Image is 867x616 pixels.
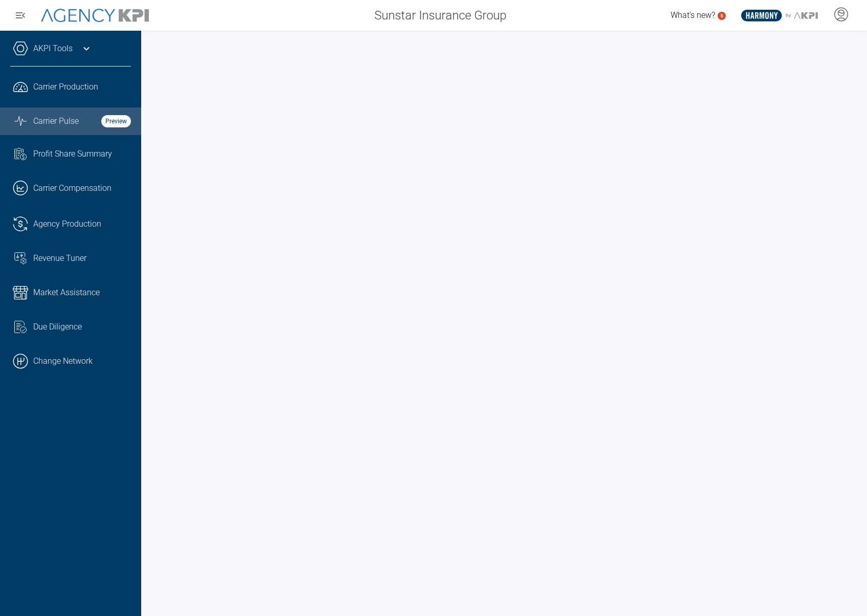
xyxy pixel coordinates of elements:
[718,12,726,20] a: 5
[41,9,149,22] img: AgencyKPI
[33,81,98,93] span: Carrier Production
[374,6,506,25] span: Sunstar Insurance Group
[33,218,101,230] span: Agency Production
[33,287,100,299] span: Market Assistance
[671,10,715,20] span: What's new?
[33,182,112,194] span: Carrier Compensation
[33,252,86,265] span: Revenue Tuner
[33,115,79,127] span: Carrier Pulse
[33,42,73,55] a: AKPI Tools
[33,148,112,160] span: Profit Share Summary
[720,13,723,18] text: 5
[33,321,82,333] span: Due Diligence
[101,115,131,127] strong: Preview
